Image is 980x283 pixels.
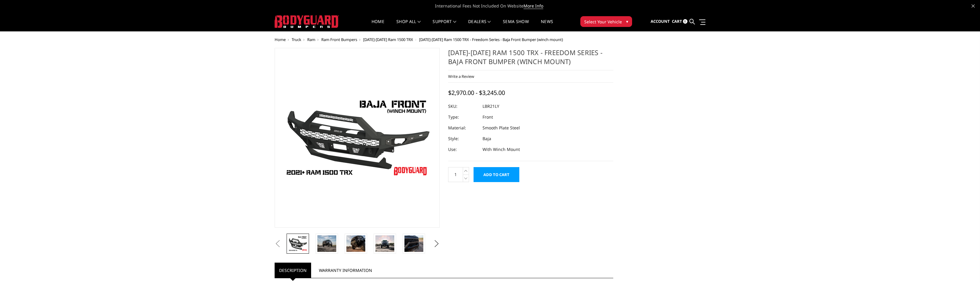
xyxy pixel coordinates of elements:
[317,235,336,252] img: 2021-2024 Ram 1500 TRX - Freedom Series - Baja Front Bumper (winch mount)
[404,235,423,252] img: 2021-2024 Ram 1500 TRX - Freedom Series - Baja Front Bumper (winch mount)
[396,19,421,31] a: shop all
[375,235,394,252] img: 2021-2024 Ram 1500 TRX - Freedom Series - Baja Front Bumper (winch mount)
[275,15,339,28] img: BODYGUARD BUMPERS
[503,19,529,31] a: SEMA Show
[346,235,365,252] img: 2021-2024 Ram 1500 TRX - Freedom Series - Baja Front Bumper (winch mount)
[584,19,622,25] span: Select Your Vehicle
[541,19,553,31] a: News
[288,235,307,252] img: 2021-2024 Ram 1500 TRX - Freedom Series - Baja Front Bumper (winch mount)
[321,37,357,42] a: Ram Front Bumpers
[448,133,478,144] dt: Style:
[448,144,478,155] dt: Use:
[483,122,520,133] dd: Smooth Plate Steel
[282,96,432,180] img: 2021-2024 Ram 1500 TRX - Freedom Series - Baja Front Bumper (winch mount)
[672,19,682,24] span: Cart
[474,167,519,182] input: Add to Cart
[275,37,286,42] a: Home
[273,239,282,248] button: Previous
[448,74,474,79] a: Write a Review
[580,16,632,27] button: Select Your Vehicle
[363,37,413,42] a: [DATE]-[DATE] Ram 1500 TRX
[483,144,520,155] dd: With Winch Mount
[314,263,377,278] a: Warranty Information
[432,239,441,248] button: Next
[419,37,563,42] span: [DATE]-[DATE] Ram 1500 TRX - Freedom Series - Baja Front Bumper (winch mount)
[626,18,628,25] span: ▾
[483,133,491,144] dd: Baja
[307,37,315,42] a: Ram
[448,112,478,122] dt: Type:
[372,19,384,31] a: Home
[433,19,456,31] a: Support
[483,101,499,112] dd: LBR21LY
[448,122,478,133] dt: Material:
[448,48,613,70] h1: [DATE]-[DATE] Ram 1500 TRX - Freedom Series - Baja Front Bumper (winch mount)
[275,48,440,228] a: 2021-2024 Ram 1500 TRX - Freedom Series - Baja Front Bumper (winch mount)
[448,89,505,97] span: $2,970.00 - $3,245.00
[651,13,670,30] a: Account
[483,112,493,122] dd: Front
[292,37,301,42] a: Truck
[524,3,543,9] a: More Info
[448,101,478,112] dt: SKU:
[683,19,687,24] span: 0
[275,263,311,278] a: Description
[672,13,687,30] a: Cart 0
[651,19,670,24] span: Account
[468,19,491,31] a: Dealers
